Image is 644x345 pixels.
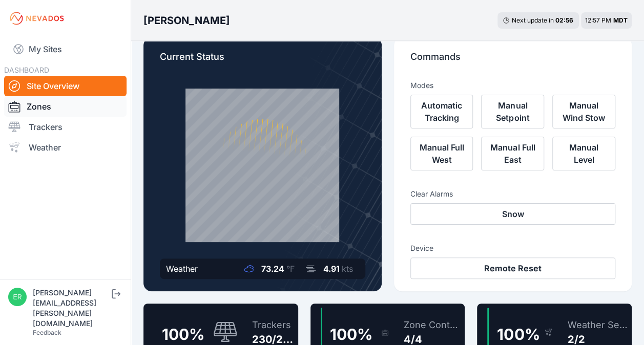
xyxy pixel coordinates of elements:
button: Manual Setpoint [481,95,544,128]
button: Manual Full East [481,137,544,170]
p: Current Status [160,50,365,72]
p: Commands [410,50,616,72]
button: Snow [410,203,616,225]
div: 02 : 56 [555,16,574,25]
h3: [PERSON_NAME] [143,13,230,28]
h3: Clear Alarms [410,189,616,199]
div: Trackers [252,318,294,332]
span: kts [342,264,353,274]
button: Manual Level [552,137,615,170]
h3: Modes [410,80,433,91]
span: 100 % [497,325,539,343]
button: Manual Wind Stow [552,95,615,128]
div: [PERSON_NAME][EMAIL_ADDRESS][PERSON_NAME][DOMAIN_NAME] [33,288,110,329]
nav: Breadcrumb [143,7,230,34]
span: 100 % [162,325,204,343]
span: 100 % [330,325,372,343]
span: 4.91 [323,264,340,274]
button: Automatic Tracking [410,95,473,128]
div: Zone Controllers [403,318,461,332]
div: Weather Sensors [568,318,628,332]
a: Zones [4,96,127,117]
img: Nevados [8,10,66,27]
a: Feedback [33,329,61,336]
span: DASHBOARD [4,66,49,74]
a: My Sites [4,37,127,61]
img: erik.ordorica@solvenergy.com [8,288,27,306]
button: Remote Reset [410,257,616,279]
span: Next update in [512,16,554,24]
h3: Device [410,243,616,253]
a: Site Overview [4,76,127,96]
span: MDT [613,16,628,24]
span: 73.24 [261,264,284,274]
a: Trackers [4,117,127,137]
div: Weather [166,263,198,275]
a: Weather [4,137,127,158]
span: 12:57 PM [585,16,611,24]
button: Manual Full West [410,137,473,170]
span: °F [286,264,295,274]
